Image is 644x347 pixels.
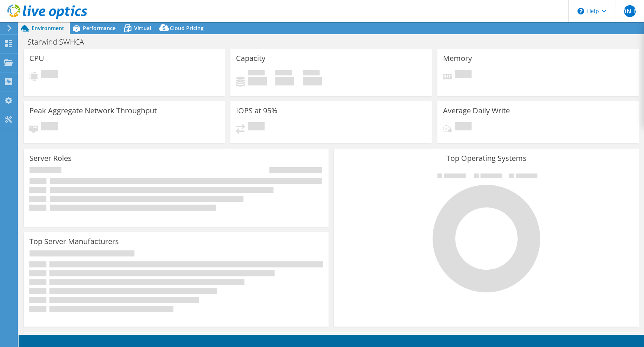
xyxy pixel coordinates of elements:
[248,70,265,77] span: Used
[32,25,64,32] span: Environment
[455,70,472,80] span: Pending
[41,122,58,132] span: Pending
[29,154,72,162] h3: Server Roles
[248,122,265,132] span: Pending
[29,237,119,246] h3: Top Server Manufacturers
[29,54,44,62] h3: CPU
[170,25,204,32] span: Cloud Pricing
[455,122,472,132] span: Pending
[24,38,96,46] h1: Starwind SWHCA
[443,107,510,115] h3: Average Daily Write
[624,5,636,17] span: [PERSON_NAME]
[83,25,116,32] span: Performance
[41,70,58,80] span: Pending
[577,8,584,14] svg: \n
[275,77,294,85] h4: 0 GiB
[339,154,633,162] h3: Top Operating Systems
[248,77,267,85] h4: 0 GiB
[443,54,472,62] h3: Memory
[29,107,157,115] h3: Peak Aggregate Network Throughput
[275,70,292,77] span: Free
[236,107,278,115] h3: IOPS at 95%
[134,25,151,32] span: Virtual
[303,70,320,77] span: Total
[303,77,322,85] h4: 0 GiB
[236,54,265,62] h3: Capacity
